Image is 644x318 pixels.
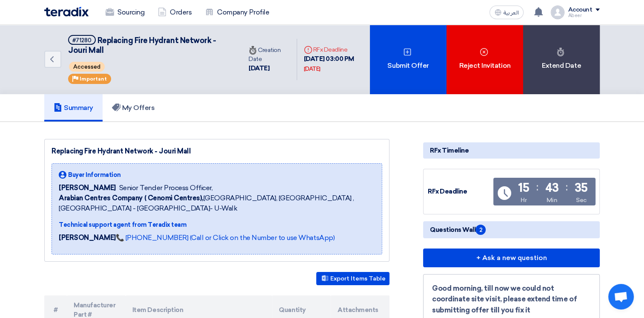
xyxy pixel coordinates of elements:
[116,234,335,242] a: 📞 [PHONE_NUMBER] (Call or Click on the Number to use WhatsApp)
[430,225,486,235] span: Questions Wall
[54,104,93,112] h5: Summary
[99,3,151,22] a: Sourcing
[523,25,600,94] div: Extend Date
[68,35,232,56] h5: Replacing Fire Hydrant Network - Jouri Mall
[59,220,375,229] div: Technical support agent from Teradix team
[198,3,276,22] a: Company Profile
[568,6,592,14] div: Account
[475,225,486,235] span: 2
[447,25,523,94] div: Reject Invitation
[521,196,527,205] div: Hr
[568,13,600,18] div: Abeer
[423,142,600,159] div: RFx Timeline
[545,182,558,194] div: 43
[249,46,290,64] div: Creation Date
[103,94,164,121] a: My Offers
[304,54,363,73] div: [DATE] 03:00 PM
[428,187,492,197] div: RFx Deadline
[518,182,529,194] div: 15
[112,104,155,112] h5: My Offers
[151,3,198,22] a: Orders
[432,283,591,316] div: Good morning, till now we could not coordinate site visit, please extend time of submitting offer...
[608,284,634,309] div: Open chat
[547,196,558,205] div: Min
[80,76,107,82] span: Important
[566,179,568,195] div: :
[503,10,518,16] span: العربية
[68,36,216,55] span: Replacing Fire Hydrant Network - Jouri Mall
[59,234,116,242] strong: [PERSON_NAME]
[576,196,587,205] div: Sec
[489,6,524,19] button: العربية
[304,45,363,54] div: RFx Deadline
[304,65,321,73] div: [DATE]
[44,94,103,121] a: Summary
[52,146,382,156] div: Replacing Fire Hydrant Network - Jouri Mall
[249,64,290,73] div: [DATE]
[69,62,105,72] span: Accessed
[72,38,92,43] div: #71280
[68,171,121,179] span: Buyer Information
[119,183,213,193] span: Senior Tender Process Officer,
[59,194,203,202] b: Arabian Centres Company ( Cenomi Centres),
[575,182,588,194] div: 35
[423,249,600,267] button: + Ask a new question
[59,183,116,193] span: [PERSON_NAME]
[44,7,89,17] img: Teradix logo
[59,193,375,214] span: [GEOGRAPHIC_DATA], [GEOGRAPHIC_DATA] ,[GEOGRAPHIC_DATA] - [GEOGRAPHIC_DATA]- U-Walk
[536,179,538,195] div: :
[370,25,447,94] div: Submit Offer
[316,272,389,285] button: Export Items Table
[551,6,564,19] img: profile_test.png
